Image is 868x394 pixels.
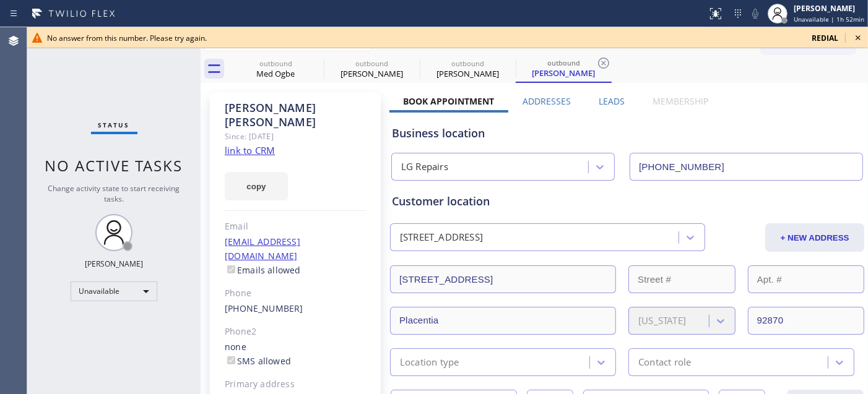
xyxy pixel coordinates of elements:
div: [STREET_ADDRESS] [400,231,483,245]
div: Phone2 [225,325,367,339]
a: [PHONE_NUMBER] [225,302,303,314]
input: Address [390,265,616,293]
div: [PERSON_NAME] [794,3,864,14]
span: Change activity state to start receiving tasks. [48,183,180,204]
div: Med Ogbe [229,55,323,83]
span: Status [98,121,130,129]
input: Apt. # [748,265,865,293]
div: outbound [325,59,419,68]
label: Membership [653,95,708,107]
div: [PERSON_NAME] [517,67,610,79]
button: + NEW ADDRESS [765,223,864,252]
a: link to CRM [225,144,275,156]
div: Contact role [638,355,691,369]
div: outbound [421,59,514,68]
input: SMS allowed [227,356,235,364]
label: Addresses [523,95,571,107]
input: Emails allowed [227,265,235,273]
div: Location type [400,355,459,369]
div: [PERSON_NAME] [85,259,143,269]
div: Email [225,220,367,234]
div: Customer location [392,193,862,210]
button: copy [225,172,288,200]
div: Joe Rodriguez [517,55,610,82]
div: Since: [DATE] [225,129,367,143]
div: outbound [229,59,323,68]
div: Med Ogbe [229,68,323,79]
span: redial [812,33,838,43]
div: [PERSON_NAME] [421,68,514,79]
div: LG Repairs [401,160,448,174]
label: Emails allowed [225,264,301,276]
label: SMS allowed [225,355,291,367]
div: [PERSON_NAME] [PERSON_NAME] [225,101,367,129]
div: Business location [392,125,862,142]
div: Phone [225,286,367,301]
input: Street # [628,265,736,293]
a: [EMAIL_ADDRESS][DOMAIN_NAME] [225,236,300,262]
input: Phone Number [630,153,863,181]
label: Book Appointment [404,95,495,107]
div: James Adler [325,55,419,83]
div: [PERSON_NAME] [325,68,419,79]
div: Joe Rodriguez [421,55,514,83]
button: Mute [747,5,764,22]
div: none [225,340,367,369]
input: City [390,307,616,335]
div: Unavailable [71,281,157,301]
div: outbound [517,58,610,67]
label: Leads [599,95,625,107]
span: No active tasks [45,155,183,176]
input: ZIP [748,307,865,335]
span: Unavailable | 1h 52min [794,15,864,24]
div: Primary address [225,377,367,392]
span: No answer from this number. Please try again. [47,33,207,43]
